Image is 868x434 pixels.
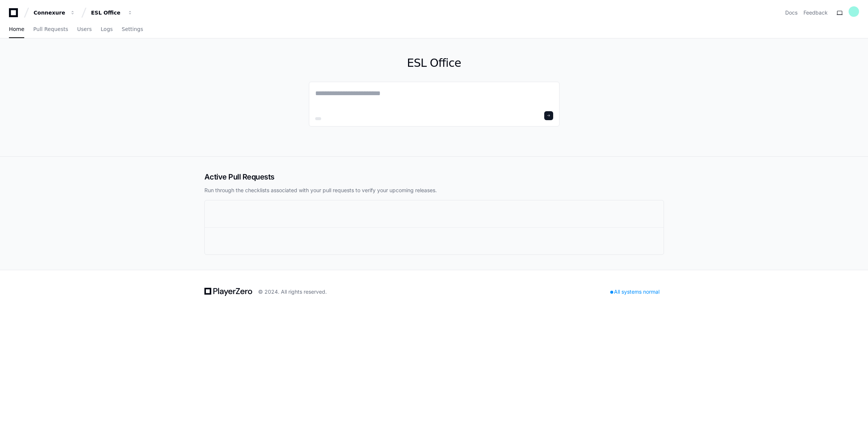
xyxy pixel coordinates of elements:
[101,27,113,31] span: Logs
[204,172,664,182] h2: Active Pull Requests
[204,187,664,194] p: Run through the checklists associated with your pull requests to verify your upcoming releases.
[9,21,24,38] a: Home
[606,287,664,297] div: All systems normal
[91,9,123,16] div: ESL Office
[101,21,113,38] a: Logs
[122,27,143,31] span: Settings
[33,21,68,38] a: Pull Requests
[9,27,24,31] span: Home
[309,56,560,70] h1: ESL Office
[803,9,828,16] button: Feedback
[122,21,143,38] a: Settings
[258,288,327,296] div: © 2024. All rights reserved.
[31,6,78,19] button: Connexure
[77,21,92,38] a: Users
[77,27,92,31] span: Users
[88,6,136,19] button: ESL Office
[34,9,66,16] div: Connexure
[33,27,68,31] span: Pull Requests
[785,9,798,16] a: Docs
